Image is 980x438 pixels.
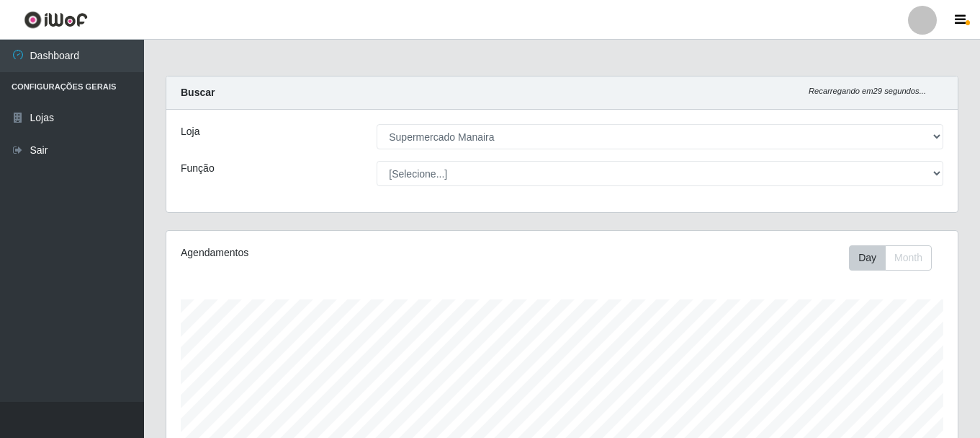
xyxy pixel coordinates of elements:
[181,161,215,176] label: Função
[885,245,932,271] button: Month
[24,11,88,29] img: CoreUI Logo
[181,87,215,98] strong: Buscar
[809,87,926,95] i: Recarregando em 29 segundos...
[181,245,486,260] div: Agendamentos
[849,245,932,271] div: First group
[849,245,886,271] button: Day
[181,124,199,139] label: Loja
[849,245,943,271] div: Toolbar with button groups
